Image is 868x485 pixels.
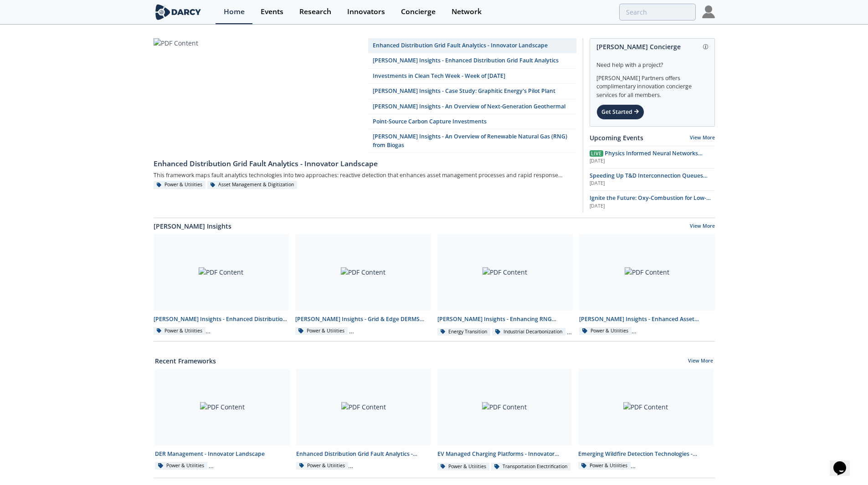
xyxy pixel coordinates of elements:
[590,150,603,157] span: Live
[155,356,216,366] a: Recent Frameworks
[434,234,576,337] a: PDF Content [PERSON_NAME] Insights - Enhancing RNG innovation Energy Transition Industrial Decarb...
[596,104,644,120] div: Get Started
[452,8,482,15] div: Network
[590,203,715,210] div: [DATE]
[261,8,283,15] div: Events
[590,172,715,187] a: Speeding Up T&D Interconnection Queues with Enhanced Software Solutions [DATE]
[590,194,711,210] span: Ignite the Future: Oxy-Combustion for Low-Carbon Power
[155,450,290,458] div: DER Management - Innovator Landscape
[368,114,576,129] a: Point-Source Carbon Capture Investments
[299,8,331,15] div: Research
[368,53,576,68] a: [PERSON_NAME] Insights - Enhanced Distribution Grid Fault Analytics
[154,154,576,169] a: Enhanced Distribution Grid Fault Analytics - Innovator Landscape
[437,315,573,323] div: [PERSON_NAME] Insights - Enhancing RNG innovation
[368,84,576,99] a: [PERSON_NAME] Insights - Case Study: Graphitic Energy's Pilot Plant
[590,172,708,188] span: Speeding Up T&D Interconnection Queues with Enhanced Software Solutions
[579,327,632,335] div: Power & Utilities
[690,134,715,141] a: View More
[575,369,716,471] a: PDF Content Emerging Wildfire Detection Technologies - Technology Landscape Power & Utilities
[590,180,715,187] div: [DATE]
[154,181,206,189] div: Power & Utilities
[590,194,715,209] a: Ignite the Future: Oxy-Combustion for Low-Carbon Power [DATE]
[434,369,575,471] a: PDF Content EV Managed Charging Platforms - Innovator Landscape Power & Utilities Transportation ...
[690,223,715,231] a: View More
[578,462,631,470] div: Power & Utilities
[590,133,643,143] a: Upcoming Events
[368,69,576,84] a: Investments in Clean Tech Week - Week of [DATE]
[578,450,713,458] div: Emerging Wildfire Detection Technologies - Technology Landscape
[292,234,434,337] a: PDF Content [PERSON_NAME] Insights - Grid & Edge DERMS Integration Power & Utilities
[590,149,703,174] span: Physics Informed Neural Networks (PINNs) to Accelerate Subsurface Scenario Analysis
[150,234,293,337] a: PDF Content [PERSON_NAME] Insights - Enhanced Distribution Grid Fault Analytics Power & Utilities
[368,129,576,153] a: [PERSON_NAME] Insights - An Overview of Renewable Natural Gas (RNG) from Biogas
[154,315,289,323] div: [PERSON_NAME] Insights - Enhanced Distribution Grid Fault Analytics
[296,462,349,470] div: Power & Utilities
[596,39,708,55] div: [PERSON_NAME] Concierge
[576,234,718,337] a: PDF Content [PERSON_NAME] Insights - Enhanced Asset Management (O&M) for Onshore Wind Farms Power...
[590,149,715,165] a: Live Physics Informed Neural Networks (PINNs) to Accelerate Subsurface Scenario Analysis [DATE]
[619,4,696,20] input: Advanced Search
[491,463,570,471] div: Transportation Electrification
[347,8,385,15] div: Innovators
[368,38,576,53] a: Enhanced Distribution Grid Fault Analytics - Innovator Landscape
[437,450,572,458] div: EV Managed Charging Platforms - Innovator Landscape
[590,158,715,165] div: [DATE]
[154,327,206,335] div: Power & Utilities
[492,328,565,336] div: Industrial Decarbonization
[207,181,298,189] div: Asset Management & Digitization
[154,169,576,181] div: This framework maps fault analytics technologies into two approaches: reactive detection that enh...
[596,69,708,99] div: [PERSON_NAME] Partners offers complimentary innovation concierge services for all members.
[295,327,348,335] div: Power & Utilities
[702,5,715,18] img: Profile
[224,8,245,15] div: Home
[295,315,431,323] div: [PERSON_NAME] Insights - Grid & Edge DERMS Integration
[155,462,207,470] div: Power & Utilities
[154,158,576,169] div: Enhanced Distribution Grid Fault Analytics - Innovator Landscape
[596,55,708,69] div: Need help with a project?
[437,463,490,471] div: Power & Utilities
[579,315,715,323] div: [PERSON_NAME] Insights - Enhanced Asset Management (O&M) for Onshore Wind Farms
[688,357,713,366] a: View More
[401,8,436,15] div: Concierge
[154,221,231,231] a: [PERSON_NAME] Insights
[703,44,708,49] img: information.svg
[296,450,431,458] div: Enhanced Distribution Grid Fault Analytics - Innovator Landscape
[154,4,203,20] img: logo-wide.svg
[830,449,859,476] iframe: chat widget
[368,99,576,114] a: [PERSON_NAME] Insights - An Overview of Next-Generation Geothermal
[293,369,434,471] a: PDF Content Enhanced Distribution Grid Fault Analytics - Innovator Landscape Power & Utilities
[152,369,293,471] a: PDF Content DER Management - Innovator Landscape Power & Utilities
[437,328,491,336] div: Energy Transition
